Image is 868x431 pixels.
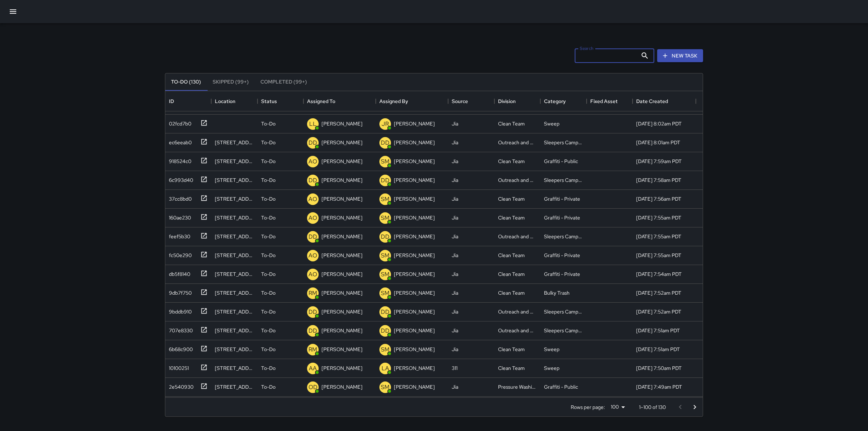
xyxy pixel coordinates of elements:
[215,289,254,296] div: 50 12th Street
[165,91,211,111] div: ID
[394,383,435,391] p: [PERSON_NAME]
[639,404,666,411] p: 1–100 of 130
[498,120,525,127] div: Clean Team
[207,73,255,91] button: Skipped (99+)
[261,158,276,165] p: To-Do
[166,249,192,259] div: fc50e290
[382,364,389,373] p: LA
[215,327,254,334] div: 650 Gough Street
[255,73,313,91] button: Completed (99+)
[322,233,362,240] p: [PERSON_NAME]
[394,308,435,315] p: [PERSON_NAME]
[261,139,276,146] p: To-Do
[540,91,586,111] div: Category
[544,195,580,202] div: Graffiti - Private
[166,380,193,391] div: 2e540930
[215,91,235,111] div: Location
[544,91,566,111] div: Category
[544,364,559,372] div: Sweep
[261,252,276,259] p: To-Do
[580,45,593,51] label: Search
[215,158,254,165] div: 1 South Van Ness Avenue
[394,233,435,240] p: [PERSON_NAME]
[498,364,525,372] div: Clean Team
[498,308,537,315] div: Outreach and Hospitality
[452,195,458,202] div: Jia
[261,383,276,391] p: To-Do
[166,136,192,146] div: ec6eeab0
[544,233,583,240] div: Sleepers Campers and Loiterers
[544,176,583,184] div: Sleepers Campers and Loiterers
[394,346,435,353] p: [PERSON_NAME]
[452,252,458,259] div: Jia
[636,233,681,240] div: 8/28/2025, 7:55am PDT
[452,308,458,315] div: Jia
[166,268,190,278] div: db5f8140
[215,195,254,202] div: 50 South Van Ness Avenue
[498,289,525,296] div: Clean Team
[309,251,317,260] p: AO
[452,214,458,221] div: Jia
[166,324,193,334] div: 707e8330
[309,289,317,298] p: RM
[636,91,668,111] div: Date Created
[394,214,435,221] p: [PERSON_NAME]
[544,214,580,221] div: Graffiti - Private
[379,91,408,111] div: Assigned By
[636,195,681,202] div: 8/28/2025, 7:56am PDT
[636,252,681,259] div: 8/28/2025, 7:55am PDT
[215,252,254,259] div: 80 South Van Ness Avenue
[215,346,254,353] div: 50 12th Street
[381,157,390,166] p: SM
[166,305,192,315] div: 9bddb910
[498,233,537,240] div: Outreach and Hospitality
[452,158,458,165] div: Jia
[309,270,317,279] p: AO
[169,91,174,111] div: ID
[394,289,435,296] p: [PERSON_NAME]
[166,362,189,372] div: 10100251
[261,327,276,334] p: To-Do
[394,176,435,184] p: [PERSON_NAME]
[381,251,390,260] p: SM
[307,91,335,111] div: Assigned To
[544,139,583,146] div: Sleepers Campers and Loiterers
[381,327,390,335] p: DD
[166,211,191,221] div: 160ae230
[215,308,254,315] div: 630 Mcallister Street
[494,91,540,111] div: Division
[381,270,390,279] p: SM
[590,91,618,111] div: Fixed Asset
[166,174,193,184] div: 6c993d40
[452,176,458,184] div: Jia
[381,383,390,392] p: SM
[544,308,583,315] div: Sleepers Campers and Loiterers
[215,176,254,184] div: 701 Golden Gate Avenue
[166,286,192,296] div: 9db7f750
[544,270,580,278] div: Graffiti - Private
[381,138,390,147] p: DD
[394,327,435,334] p: [PERSON_NAME]
[452,233,458,240] div: Jia
[636,289,681,296] div: 8/28/2025, 7:52am PDT
[261,176,276,184] p: To-Do
[376,91,448,111] div: Assigned By
[571,404,605,411] p: Rows per page:
[394,139,435,146] p: [PERSON_NAME]
[452,383,458,391] div: Jia
[261,120,276,127] p: To-Do
[452,120,458,127] div: Jia
[322,139,362,146] p: [PERSON_NAME]
[498,214,525,221] div: Clean Team
[394,270,435,278] p: [PERSON_NAME]
[381,232,390,241] p: DD
[261,270,276,278] p: To-Do
[498,176,537,184] div: Outreach and Hospitality
[215,383,254,391] div: 40 12th Street
[394,195,435,202] p: [PERSON_NAME]
[544,158,578,165] div: Graffiti - Public
[394,252,435,259] p: [PERSON_NAME]
[215,139,254,146] div: 601 Mcallister Street
[544,346,559,353] div: Sweep
[211,91,257,111] div: Location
